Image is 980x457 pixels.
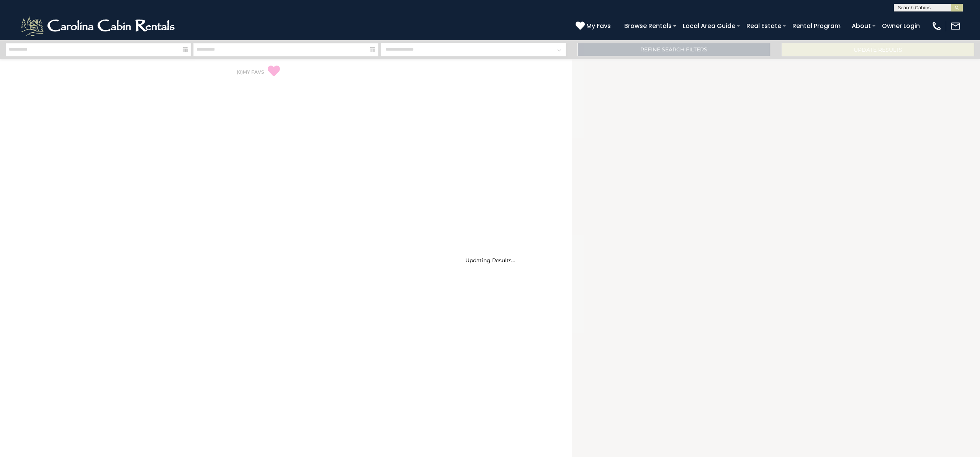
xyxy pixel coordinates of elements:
a: My Favs [576,21,613,31]
a: Browse Rentals [620,19,676,33]
a: Real Estate [743,19,785,33]
a: Rental Program [789,19,844,33]
a: About [848,19,875,33]
img: White-1-2.png [19,15,178,38]
img: phone-regular-white.png [931,21,942,31]
img: mail-regular-white.png [950,21,961,31]
span: My Favs [586,21,611,31]
a: Local Area Guide [679,19,739,33]
a: Owner Login [878,19,924,33]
